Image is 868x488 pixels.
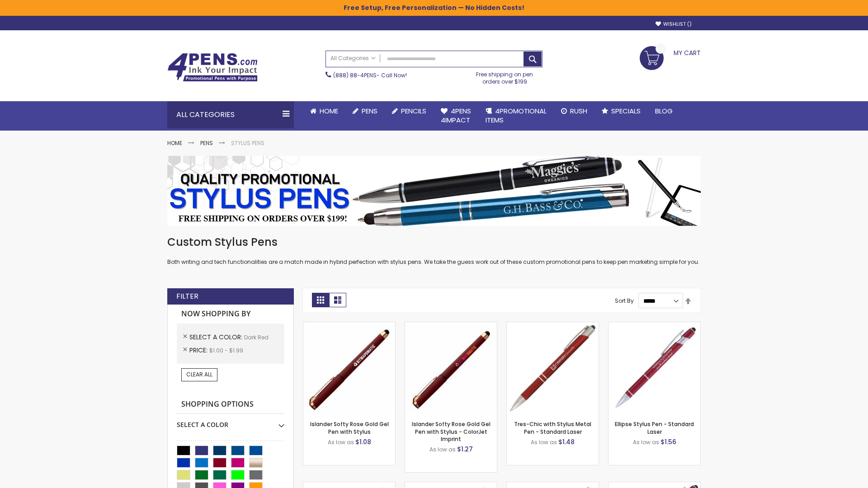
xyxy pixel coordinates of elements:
[181,368,217,381] a: Clear All
[648,101,680,121] a: Blog
[189,346,209,355] span: Price
[570,106,587,116] span: Rush
[558,437,575,446] span: $1.48
[320,106,338,116] span: Home
[176,291,198,301] strong: Filter
[405,322,497,329] a: Islander Softy Rose Gold Gel Pen with Stylus - ColorJet Imprint-Dark Red
[333,71,377,79] a: (888) 88-4PENS
[330,55,376,62] span: All Categories
[467,67,543,85] div: Free shipping on pen orders over $199
[401,106,426,116] span: Pencils
[303,322,395,329] a: Islander Softy Rose Gold Gel Pen with Stylus-Dark Red
[244,333,269,341] span: Dark Red
[310,420,389,435] a: Islander Softy Rose Gold Gel Pen with Stylus
[333,71,407,79] span: - Call Now!
[660,437,676,446] span: $1.56
[457,445,473,454] span: $1.27
[594,101,648,121] a: Specials
[186,371,212,378] span: Clear All
[167,139,182,147] a: Home
[514,420,591,435] a: Tres-Chic with Stylus Metal Pen - Standard Laser
[609,322,700,329] a: Ellipse Stylus Pen - Standard Laser-Dark Red
[362,106,377,116] span: Pens
[429,446,456,453] span: As low as
[231,139,264,147] strong: Stylus Pens
[507,322,599,414] img: Tres-Chic with Stylus Metal Pen - Standard Laser-Dark Red
[486,106,547,125] span: 4PROMOTIONAL ITEMS
[615,420,694,435] a: Ellipse Stylus Pen - Standard Laser
[177,395,284,414] strong: Shopping Options
[189,333,244,342] span: Select A Color
[200,139,213,147] a: Pens
[441,106,471,125] span: 4Pens 4impact
[655,106,673,116] span: Blog
[507,322,599,329] a: Tres-Chic with Stylus Metal Pen - Standard Laser-Dark Red
[656,21,692,28] a: Wishlist
[303,322,395,414] img: Islander Softy Rose Gold Gel Pen with Stylus-Dark Red
[209,347,243,354] span: $1.00 - $1.99
[531,438,557,446] span: As low as
[615,297,634,305] label: Sort By
[303,101,345,121] a: Home
[355,437,371,446] span: $1.08
[434,101,478,131] a: 4Pens4impact
[167,235,701,249] h1: Custom Stylus Pens
[326,51,380,66] a: All Categories
[554,101,594,121] a: Rush
[412,420,491,442] a: Islander Softy Rose Gold Gel Pen with Stylus - ColorJet Imprint
[328,438,354,446] span: As low as
[609,322,700,414] img: Ellipse Stylus Pen - Standard Laser-Dark Red
[177,305,284,324] strong: Now Shopping by
[633,438,659,446] span: As low as
[611,106,641,116] span: Specials
[385,101,434,121] a: Pencils
[312,293,329,307] strong: Grid
[478,101,554,131] a: 4PROMOTIONALITEMS
[167,101,294,128] div: All Categories
[177,414,284,429] div: Select A Color
[345,101,385,121] a: Pens
[167,235,701,266] div: Both writing and tech functionalities are a match made in hybrid perfection with stylus pens. We ...
[167,156,701,226] img: Stylus Pens
[405,322,497,414] img: Islander Softy Rose Gold Gel Pen with Stylus - ColorJet Imprint-Dark Red
[167,53,258,82] img: 4Pens Custom Pens and Promotional Products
